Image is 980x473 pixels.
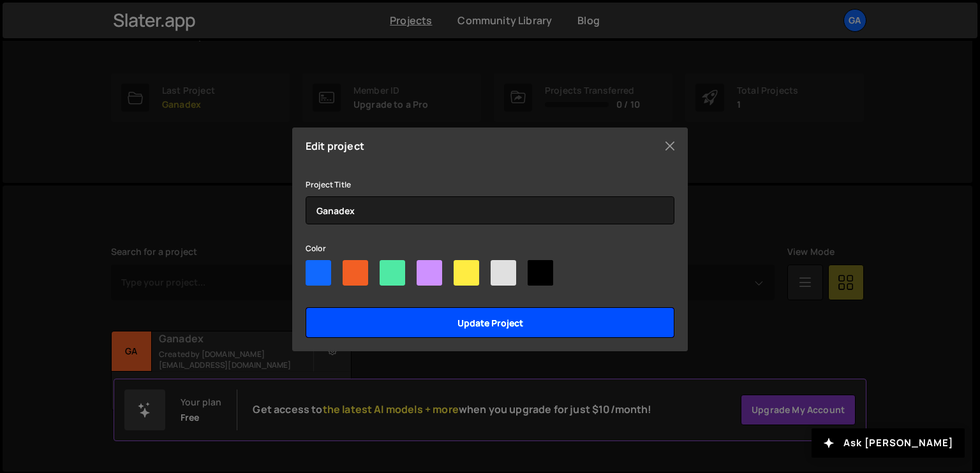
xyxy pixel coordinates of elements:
input: Project name [306,196,674,224]
input: Update project [306,307,674,338]
h5: Edit project [306,141,364,151]
button: Close [660,136,679,156]
button: Ask [PERSON_NAME] [812,428,965,458]
label: Color [306,242,326,255]
label: Project Title [306,178,351,191]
